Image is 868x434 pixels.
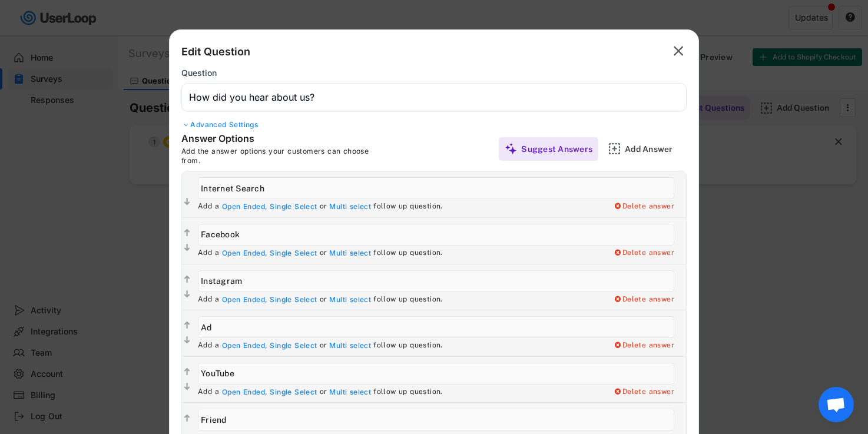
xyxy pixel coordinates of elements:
button:  [182,413,192,425]
div: Single Select [270,202,317,211]
div: Add Answer [625,144,684,154]
div: Add a [198,387,219,397]
text:  [184,274,190,284]
div: Suggest Answers [521,144,592,154]
div: Delete answer [613,202,674,211]
div: follow up question. [373,341,443,350]
div: Single Select [270,341,317,350]
input: Type your question here... [181,83,687,111]
div: Open Ended, [222,295,267,304]
div: Add a [198,249,219,258]
div: Single Select [270,249,317,258]
text:  [674,42,684,59]
div: follow up question. [373,249,443,258]
div: Delete answer [613,387,674,397]
div: Open Ended, [222,202,267,211]
div: or [320,295,327,304]
text:  [184,321,190,331]
button:  [182,289,192,300]
text:  [184,228,190,238]
text:  [184,289,190,299]
div: follow up question. [373,202,443,211]
text:  [184,336,190,346]
button:  [182,381,192,393]
input: Facebook [198,224,674,246]
div: or [320,202,327,211]
div: follow up question. [373,295,443,304]
div: Add a [198,295,219,304]
div: Add a [198,341,219,350]
input: Ad [198,316,674,338]
text:  [184,243,190,253]
img: AddMajor.svg [608,143,621,155]
div: Open Ended, [222,387,267,397]
div: Edit Question [181,45,250,59]
button:  [182,242,192,254]
div: Multi select [329,249,371,258]
text:  [184,367,190,377]
div: or [320,341,327,350]
div: Open Ended, [222,249,267,258]
button:  [182,334,192,346]
input: Friend [198,409,674,430]
text:  [184,197,190,207]
button:  [182,196,192,208]
div: Advanced Settings [181,120,687,130]
div: Delete answer [613,249,674,258]
input: Internet Search [198,177,674,199]
div: Multi select [329,202,371,211]
text:  [184,382,190,392]
div: Multi select [329,341,371,350]
text:  [184,413,190,423]
div: follow up question. [373,387,443,397]
button:  [182,366,192,378]
button:  [670,42,687,61]
button:  [182,274,192,286]
div: Add a [198,202,219,211]
div: Single Select [270,387,317,397]
div: or [320,387,327,397]
div: Open Ended, [222,341,267,350]
div: or [320,249,327,258]
input: Instagram [198,270,674,292]
div: Multi select [329,295,371,304]
div: Multi select [329,387,371,397]
button:  [182,227,192,239]
div: Answer Options [181,132,358,147]
div: Single Select [270,295,317,304]
div: Delete answer [613,341,674,350]
div: Question [181,68,217,78]
button:  [182,320,192,332]
img: MagicMajor%20%28Purple%29.svg [505,143,517,155]
div: Add the answer options your customers can choose from. [181,147,387,165]
input: YouTube [198,363,674,385]
div: Open chat [819,387,854,422]
div: Delete answer [613,295,674,304]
